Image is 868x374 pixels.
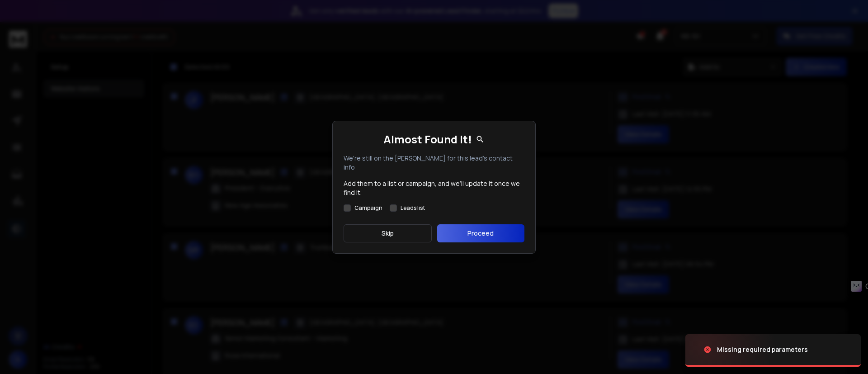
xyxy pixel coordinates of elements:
p: We're still on the [PERSON_NAME] for this lead's contact info [344,154,524,172]
h1: Almost Found It! [383,132,485,147]
label: Leads list [401,204,425,212]
div: Missing required parameters [717,345,808,354]
button: Proceed [437,224,524,242]
label: Campaign [354,204,382,212]
button: Skip [344,224,432,242]
p: Add them to a list or campaign, and we’ll update it once we find it. [344,179,524,197]
img: image [685,325,776,374]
